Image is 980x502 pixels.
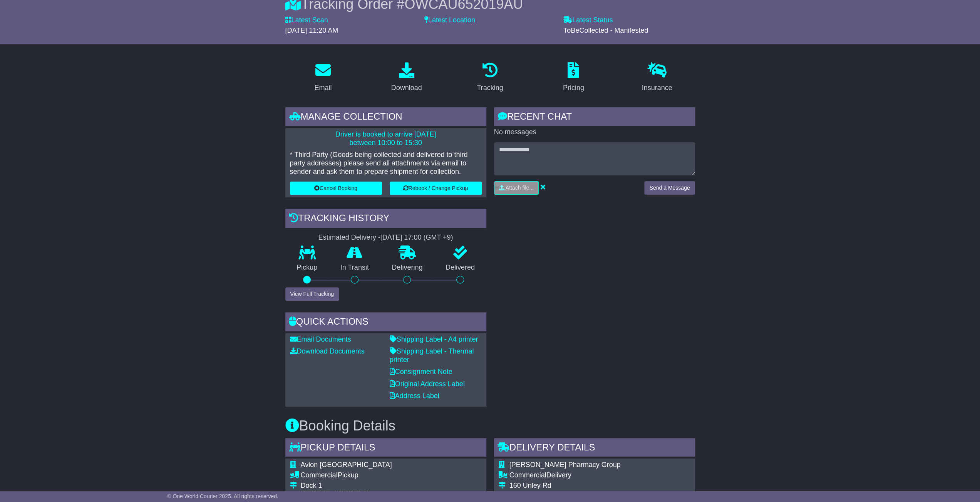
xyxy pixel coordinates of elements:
div: Download [391,83,422,93]
label: Latest Status [563,16,613,25]
a: Consignment Note [390,368,452,375]
a: Shipping Label - A4 printer [390,335,478,343]
a: Tracking [472,60,508,96]
div: Tracking history [285,209,486,230]
div: Dock 1 [301,482,449,490]
a: Insurance [637,60,677,96]
span: [DATE] 11:20 AM [285,27,338,34]
p: Delivered [434,264,486,272]
div: [STREET_ADDRESS] [301,490,449,498]
div: Insurance [642,83,672,93]
button: View Full Tracking [285,287,339,301]
div: Estimated Delivery - [285,233,486,242]
span: Avion [GEOGRAPHIC_DATA] [301,461,392,469]
p: In Transit [329,264,380,272]
p: Driver is booked to arrive [DATE] between 10:00 to 15:30 [290,130,482,147]
span: Commercial [509,471,546,479]
p: * Third Party (Goods being collected and delivered to third party addresses) please send all atta... [290,151,482,176]
h3: Booking Details [285,418,695,434]
span: Commercial [301,471,338,479]
a: Email [309,60,337,96]
div: Pickup [301,471,449,480]
a: Shipping Label - Thermal printer [390,347,474,364]
button: Rebook / Change Pickup [390,182,482,195]
a: Pricing [558,60,589,96]
div: 160 Unley Rd [509,482,627,490]
a: Address Label [390,392,439,400]
div: Delivery Details [494,438,695,459]
p: No messages [494,128,695,137]
div: Email [314,83,332,93]
button: Cancel Booking [290,182,382,195]
p: Delivering [380,264,434,272]
div: RECENT CHAT [494,107,695,128]
a: Download Documents [290,347,365,355]
span: © One World Courier 2025. All rights reserved. [167,493,278,499]
div: [DATE] 17:00 (GMT +9) [380,233,453,242]
button: Send a Message [644,181,695,195]
a: Original Address Label [390,380,465,388]
a: Download [386,60,427,96]
p: Pickup [285,264,329,272]
div: Pricing [563,83,584,93]
a: Email Documents [290,335,351,343]
div: Quick Actions [285,312,486,333]
span: [PERSON_NAME] Pharmacy Group [509,461,621,469]
div: Tracking [477,83,503,93]
label: Latest Location [424,16,475,25]
span: ToBeCollected - Manifested [563,27,648,34]
div: Manage collection [285,107,486,128]
div: Delivery [509,471,627,480]
div: Pickup Details [285,438,486,459]
label: Latest Scan [285,16,328,25]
